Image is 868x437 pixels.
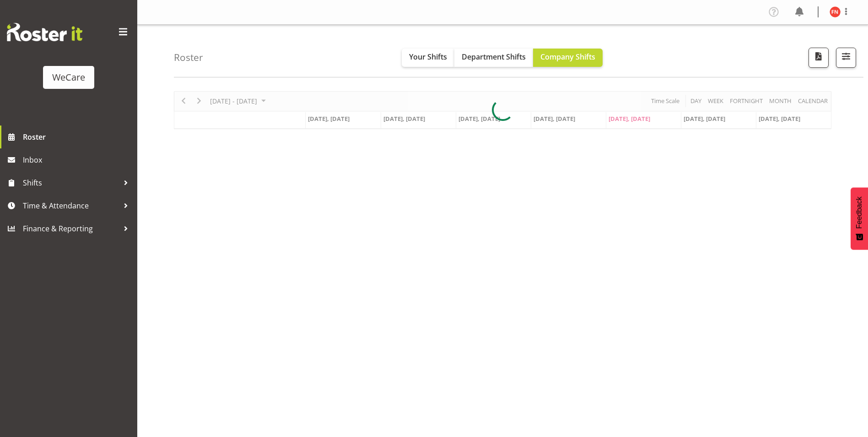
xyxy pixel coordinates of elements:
button: Download a PDF of the roster according to the set date range. [809,48,829,68]
span: Finance & Reporting [23,222,119,235]
button: Department Shifts [454,49,533,67]
span: Company Shifts [540,52,595,62]
button: Feedback - Show survey [851,187,868,250]
span: Feedback [855,197,863,229]
h4: Roster [174,52,203,63]
span: Time & Attendance [23,199,119,213]
span: Inbox [23,153,133,167]
span: Your Shifts [409,52,447,62]
button: Company Shifts [533,49,603,67]
span: Roster [23,130,133,144]
span: Department Shifts [462,52,526,62]
img: firdous-naqvi10854.jpg [830,6,841,17]
span: Shifts [23,176,119,190]
img: Rosterit website logo [7,23,82,41]
button: Your Shifts [402,49,454,67]
div: WeCare [52,71,85,84]
button: Filter Shifts [836,48,856,68]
